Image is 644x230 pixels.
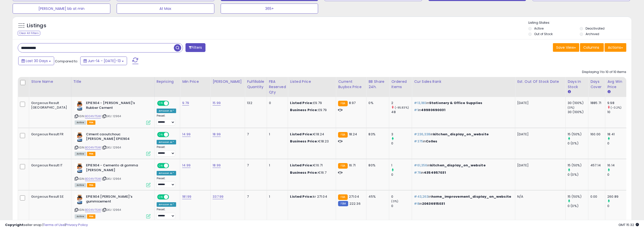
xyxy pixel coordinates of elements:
div: 260.89 [607,194,628,199]
strong: Copyright [5,222,24,227]
small: (-0.2%) [611,106,621,110]
small: FBA [338,132,347,138]
span: FBA [87,183,96,187]
div: Preset: [157,114,176,125]
div: 160.00 [590,132,601,137]
div: 132 [247,101,263,105]
div: 0 [607,172,628,177]
label: Archived [586,32,599,36]
span: OFF [168,101,176,106]
span: 2025-08-13 15:32 GMT [618,222,639,227]
div: ASIN: [75,163,151,187]
div: 7 [247,163,263,168]
span: 271.04 [349,194,359,199]
div: 0 (0%) [568,204,588,208]
div: Avg Win Price [607,79,626,90]
div: €18.23 [290,139,332,144]
b: Business Price: [290,139,318,144]
span: | SKU: 12964 [102,145,121,149]
a: 181.99 [182,194,191,199]
b: Listed Price: [290,163,313,168]
span: #13,180 [414,100,426,105]
div: 45% [368,194,385,199]
div: Days In Stock [568,79,586,90]
div: Days Cover [590,79,603,90]
span: ON [158,195,164,199]
div: Title [73,79,152,84]
span: #61,356 [414,163,427,168]
div: Amazon AI * [157,171,176,175]
div: Displaying 1 to 10 of 10 items [582,70,626,74]
div: Clear All Filters [18,31,40,36]
span: All listings currently available for purchase on Amazon [75,183,86,187]
span: FBA [87,214,96,219]
div: 2 [391,101,412,105]
button: Columns [580,43,604,52]
a: 9.79 [182,100,189,106]
span: Last 30 Days [26,58,48,63]
button: At Max [117,4,214,14]
a: 337.99 [213,194,223,199]
div: Ordered Items [391,79,410,90]
p: [DATE] [517,101,562,105]
div: 15 (50%) [568,132,588,137]
div: ASIN: [75,194,151,218]
div: ASIN: [75,101,151,124]
button: Filters [185,43,205,52]
button: 365+ [221,4,318,14]
span: Stationery & Office Supplies [429,100,482,105]
a: 18.99 [213,132,221,137]
span: All listings currently available for purchase on Amazon [75,214,86,219]
span: #236,338 [414,132,430,137]
div: 30 (100%) [568,110,588,114]
span: FBA [87,120,96,125]
div: 1 [269,163,284,168]
div: Est. Out Of Stock Date [517,79,563,84]
span: OFF [168,132,176,137]
div: 16.14 [607,163,628,168]
p: Listing States: [528,20,631,25]
div: €16.71 [290,163,332,168]
span: 222.36 [349,201,361,206]
b: EPIE904 [PERSON_NAME]'s gummicement [86,194,148,205]
div: 0 [391,141,412,146]
span: OFF [168,164,176,168]
p: [DATE] [517,163,562,168]
span: Compared to: [55,59,78,64]
div: kr 271.04 [290,194,332,199]
div: 0 [391,194,412,199]
div: 0 (0%) [568,172,588,177]
span: Colles [426,139,437,144]
span: kitchen_display_on_website [433,132,489,137]
button: Jun-14 - [DATE]-13 [80,57,127,65]
div: 9.98 [607,101,628,105]
div: 3 [391,132,412,137]
button: Save View [553,43,579,52]
span: kitchen_display_on_website [430,163,486,168]
span: | SKU: 12964 [102,114,121,118]
p: in [414,201,511,206]
div: 0 [607,141,628,146]
div: 80% [368,163,385,168]
small: FBA [338,101,347,106]
span: #43,263 [414,194,428,199]
small: (0%) [568,106,575,110]
div: 1 [391,163,412,168]
span: home_improvement_display_on_website [431,194,511,199]
span: Columns [583,45,599,50]
div: Preset: [157,177,176,188]
div: Fulfillable Quantity [247,79,264,90]
img: 51W6rNb4f9L._SL40_.jpg [75,101,85,111]
div: Gorgeous Result FR [31,132,67,137]
div: FBA Reserved Qty [269,79,286,95]
a: Terms of Use [43,222,65,227]
small: FBM [338,201,348,206]
div: Amazon AI * [157,202,176,207]
button: Last 30 Days [18,57,54,65]
span: All listings currently available for purchase on Amazon [75,152,86,156]
a: 18.99 [213,163,221,168]
div: 7 [247,194,263,199]
span: 4354957031 [424,170,446,175]
span: ON [158,164,164,168]
div: Cur Sales Rank [414,79,513,84]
